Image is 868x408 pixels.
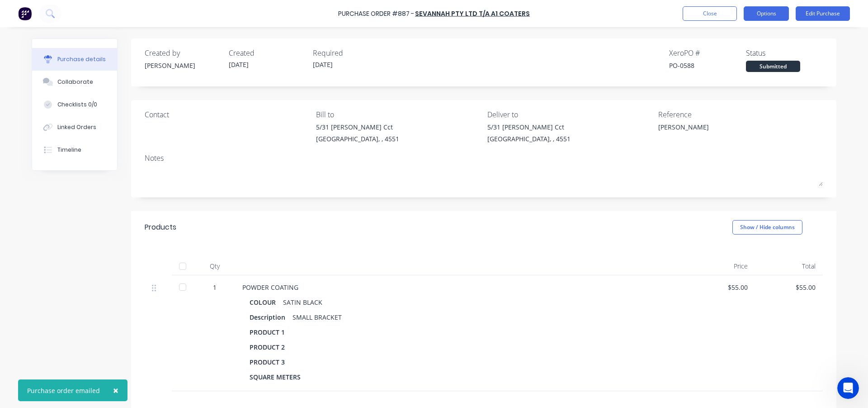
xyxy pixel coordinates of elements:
[104,379,127,401] button: Close
[283,296,322,309] div: SATIN BLACK
[669,48,746,58] div: Xero PO #
[32,93,117,116] button: Checklists 0/0
[762,283,816,292] div: $55.00
[57,146,81,154] div: Timeline
[487,109,652,120] div: Deliver to
[57,101,97,109] div: Checklists 0/0
[32,116,117,139] button: Linked Orders
[837,377,859,399] iframe: Intercom live chat
[694,283,748,292] div: $55.00
[250,296,283,309] div: COLOUR
[316,109,481,120] div: Bill to
[415,9,530,18] a: SEVANNAH PTY LTD T/A A1 Coaters
[250,355,292,369] div: PRODUCT 3
[338,9,414,19] div: Purchase Order #887 -
[669,61,746,70] div: PO-0588
[746,61,800,72] div: Submitted
[313,48,390,58] div: Required
[57,123,96,131] div: Linked Orders
[755,257,823,275] div: Total
[202,283,228,292] div: 1
[32,48,117,71] button: Purchase details
[487,122,571,132] div: 5/31 [PERSON_NAME] Cct
[57,55,106,63] div: Purchase details
[32,71,117,93] button: Collaborate
[658,109,823,120] div: Reference
[687,257,755,275] div: Price
[145,61,222,70] div: [PERSON_NAME]
[744,6,789,21] button: Options
[796,6,850,21] button: Edit Purchase
[250,370,308,384] div: SQUARE METERS
[145,153,823,163] div: Notes
[250,311,292,324] div: Description
[292,311,342,324] div: SMALL BRACKET
[683,6,737,21] button: Close
[194,257,235,275] div: Qty
[145,48,222,58] div: Created by
[316,134,399,144] div: [GEOGRAPHIC_DATA], , 4551
[145,109,309,120] div: Contact
[732,220,802,235] button: Show / Hide columns
[113,384,118,397] span: ×
[242,283,680,292] div: POWDER COATING
[18,7,32,20] img: Factory
[27,386,100,395] div: Purchase order emailed
[316,122,399,132] div: 5/31 [PERSON_NAME] Cct
[487,134,571,144] div: [GEOGRAPHIC_DATA], , 4551
[229,48,306,58] div: Created
[250,326,292,339] div: PRODUCT 1
[250,341,292,354] div: PRODUCT 2
[57,78,93,86] div: Collaborate
[658,122,771,143] textarea: [PERSON_NAME]
[32,139,117,161] button: Timeline
[746,48,823,58] div: Status
[145,222,176,233] div: Products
